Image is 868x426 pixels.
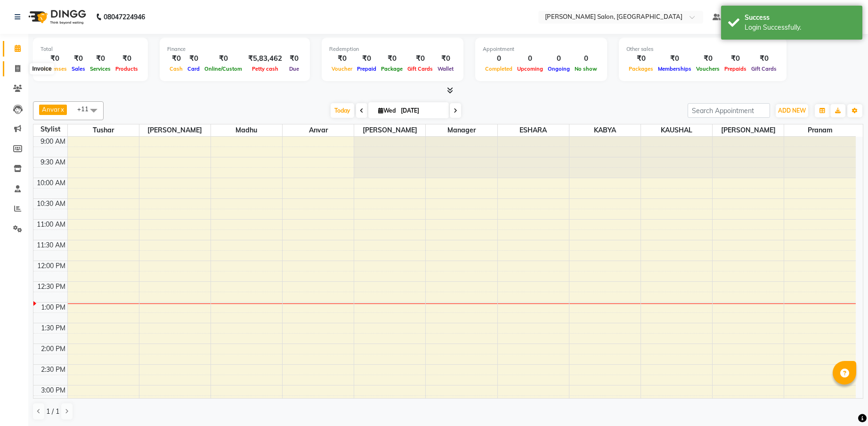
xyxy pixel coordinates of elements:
span: Madhu [211,124,282,136]
span: No show [572,66,600,72]
div: ₹0 [88,53,113,64]
div: ₹0 [626,53,656,64]
span: Wallet [435,66,456,72]
div: ₹0 [379,53,405,64]
div: Other sales [626,45,779,53]
span: Gift Cards [749,66,779,72]
span: Vouchers [694,66,722,72]
span: Products [113,66,140,72]
div: ₹0 [286,53,302,64]
input: 2025-09-03 [398,104,445,118]
span: Due [287,66,301,72]
span: Online/Custom [202,66,244,72]
span: Today [331,103,354,118]
div: Total [41,45,140,53]
div: 2:30 PM [39,365,67,375]
div: Success [745,13,855,23]
span: Ongoing [545,66,572,72]
div: Appointment [483,45,600,53]
div: ₹0 [185,53,202,64]
span: KABYA [569,124,641,136]
div: 10:00 AM [35,178,67,188]
span: [PERSON_NAME] [713,124,784,136]
div: 0 [572,53,600,64]
input: Search Appointment [688,103,770,118]
div: ₹0 [749,53,779,64]
div: 1:00 PM [39,303,67,312]
div: Invoice [30,63,54,74]
span: Completed [483,66,515,72]
button: ADD NEW [776,104,808,117]
div: Finance [167,45,302,53]
img: logo [24,4,89,30]
div: 11:30 AM [35,240,67,250]
b: 08047224946 [104,4,145,30]
span: Prepaids [722,66,749,72]
div: ₹0 [202,53,244,64]
div: 1:30 PM [39,323,67,333]
span: Wed [376,107,398,114]
span: Services [88,66,113,72]
div: ₹0 [656,53,694,64]
div: ₹0 [405,53,435,64]
span: Anvar [283,124,354,136]
a: x [60,106,64,113]
div: ₹0 [167,53,185,64]
span: Packages [626,66,656,72]
div: ₹0 [722,53,749,64]
span: Memberships [656,66,694,72]
span: Prepaid [355,66,379,72]
div: Redemption [329,45,456,53]
div: 12:00 PM [35,261,67,271]
div: Login Successfully. [745,23,855,33]
span: ADD NEW [778,107,806,114]
div: Stylist [33,124,67,134]
div: ₹0 [41,53,69,64]
span: Anvar [42,106,60,113]
div: 0 [515,53,545,64]
span: pranam [784,124,856,136]
span: +11 [77,105,96,113]
div: 10:30 AM [35,199,67,209]
div: 0 [545,53,572,64]
div: 2:00 PM [39,344,67,354]
span: Sales [69,66,88,72]
span: Voucher [329,66,355,72]
div: 9:00 AM [39,137,67,147]
div: 11:00 AM [35,220,67,229]
div: 12:30 PM [35,282,67,292]
span: KAUSHAL [641,124,712,136]
div: ₹0 [329,53,355,64]
div: ₹0 [694,53,722,64]
div: ₹0 [355,53,379,64]
span: Petty cash [250,66,281,72]
span: Package [379,66,405,72]
span: Tushar [68,124,139,136]
div: ₹0 [435,53,456,64]
span: [PERSON_NAME] [354,124,425,136]
span: 1 / 1 [46,407,59,417]
span: Gift Cards [405,66,435,72]
div: ₹0 [69,53,88,64]
div: 9:30 AM [39,157,67,167]
span: Upcoming [515,66,545,72]
div: ₹5,83,462 [244,53,286,64]
div: 3:00 PM [39,385,67,395]
span: Card [185,66,202,72]
div: 0 [483,53,515,64]
span: manager [426,124,497,136]
div: ₹0 [113,53,140,64]
span: Cash [167,66,185,72]
span: [PERSON_NAME] [139,124,211,136]
span: ESHARA [498,124,569,136]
